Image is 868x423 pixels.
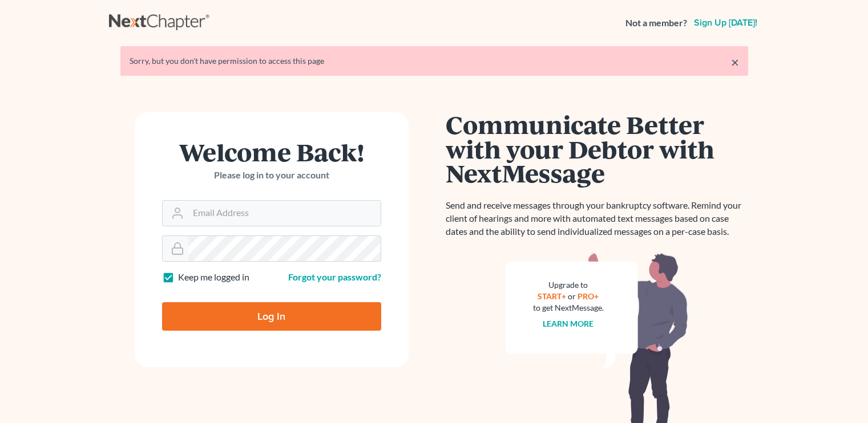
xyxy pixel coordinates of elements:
input: Log In [162,302,381,331]
a: Forgot your password? [288,271,381,282]
h1: Welcome Back! [162,140,381,164]
a: × [731,55,739,69]
a: START+ [538,291,566,301]
div: to get NextMessage. [533,302,604,314]
input: Email Address [188,201,381,226]
span: or [568,291,576,301]
a: PRO+ [578,291,599,301]
div: Upgrade to [533,279,604,291]
p: Send and receive messages through your bankruptcy software. Remind your client of hearings and mo... [446,199,748,238]
label: Keep me logged in [178,271,249,284]
strong: Not a member? [625,17,687,30]
a: Learn more [543,319,594,328]
p: Please log in to your account [162,169,381,182]
div: Sorry, but you don't have permission to access this page [130,55,739,67]
a: Sign up [DATE]! [692,18,760,27]
h1: Communicate Better with your Debtor with NextMessage [446,112,748,185]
